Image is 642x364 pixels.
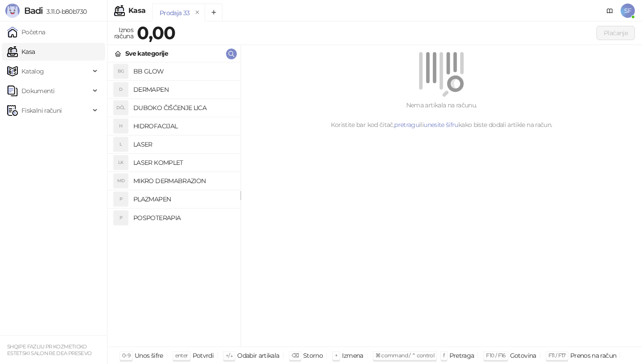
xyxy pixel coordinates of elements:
[335,352,337,359] span: +
[114,82,128,97] div: D
[486,352,505,359] span: F10 / F16
[107,62,240,347] div: grid
[292,352,299,359] span: ⌫
[114,211,128,225] div: P
[133,137,233,151] h4: LASER
[133,82,233,97] h4: DERMAPEN
[128,7,145,14] div: Kasa
[375,352,435,359] span: ⌘ command / ⌃ control
[114,137,128,151] div: L
[7,344,91,356] small: SHQIPE FAZLIU PR KOZMETICKO ESTETSKI SALON RE DEA PRESEVO
[548,352,566,359] span: F11 / F17
[114,64,128,78] div: BG
[133,192,233,206] h4: PLAZMAPEN
[7,43,35,61] a: Kasa
[192,9,203,16] button: remove
[443,352,444,359] span: f
[122,352,130,359] span: 0-9
[226,352,233,359] span: ↑/↓
[24,5,43,16] span: Badi
[21,102,62,119] span: Fiskalni računi
[125,49,168,58] div: Sve kategorije
[424,121,458,129] a: unesite šifru
[135,350,163,361] div: Unos šifre
[603,4,617,18] a: Dokumentacija
[133,101,233,115] h4: DUBOKO ČIŠĆENJE LICA
[7,23,45,41] a: Početna
[114,174,128,188] div: MD
[342,350,363,361] div: Izmena
[251,100,631,130] div: Nema artikala na računu. Koristite bar kod čitač, ili kako biste dodali artikle na račun.
[133,155,233,170] h4: LASER KOMPLET
[114,155,128,170] div: LK
[394,121,419,129] a: pretragu
[160,8,190,18] div: Prodaja 33
[114,101,128,115] div: DČL
[175,352,188,359] span: enter
[21,62,44,80] span: Katalog
[112,24,135,42] div: Iznos računa
[205,4,222,21] button: Add tab
[5,4,20,18] img: Logo
[133,174,233,188] h4: MIKRO DERMABRAZION
[114,192,128,206] div: P
[449,350,474,361] div: Pretraga
[597,26,635,40] button: Plaćanje
[133,211,233,225] h4: POSPOTERAPIA
[570,350,616,361] div: Prenos na račun
[193,350,214,361] div: Potvrdi
[621,4,635,18] span: SF
[137,22,175,44] strong: 0,00
[114,119,128,133] div: H
[237,350,279,361] div: Odabir artikala
[133,64,233,78] h4: BB GLOW
[21,82,54,100] span: Dokumenti
[510,350,536,361] div: Gotovina
[303,350,323,361] div: Storno
[43,8,86,16] span: 3.11.0-b80b730
[133,119,233,133] h4: HIDROFACIJAL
